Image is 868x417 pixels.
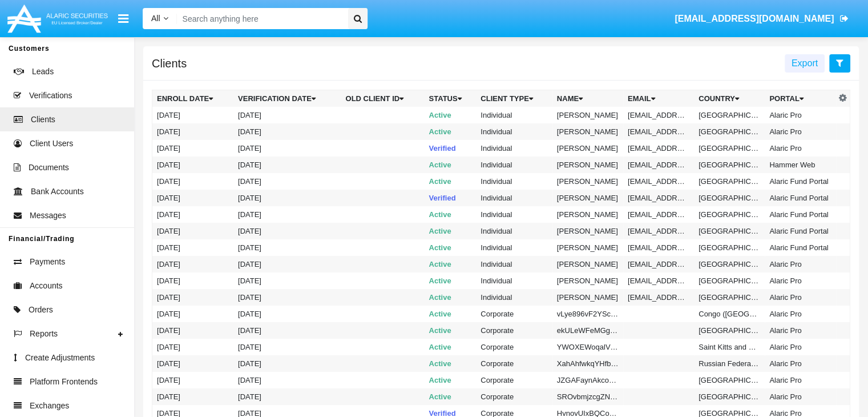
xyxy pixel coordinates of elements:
[30,328,58,340] span: Reports
[233,355,341,372] td: [DATE]
[623,123,694,140] td: [EMAIL_ADDRESS][DOMAIN_NAME]
[425,140,477,157] td: Verified
[152,306,233,322] td: [DATE]
[476,322,552,339] td: Corporate
[694,107,765,123] td: [GEOGRAPHIC_DATA]
[233,272,341,289] td: [DATE]
[765,256,835,272] td: Alaric Pro
[694,272,765,289] td: [GEOGRAPHIC_DATA]
[152,157,233,173] td: [DATE]
[31,114,55,126] span: Clients
[694,190,765,206] td: [GEOGRAPHIC_DATA]
[476,157,552,173] td: Individual
[552,123,623,140] td: [PERSON_NAME]
[694,157,765,173] td: [GEOGRAPHIC_DATA]
[30,280,63,292] span: Accounts
[152,190,233,206] td: [DATE]
[233,190,341,206] td: [DATE]
[152,339,233,355] td: [DATE]
[152,289,233,306] td: [DATE]
[476,190,552,206] td: Individual
[765,322,835,339] td: Alaric Pro
[425,90,477,107] th: Status
[765,272,835,289] td: Alaric Pro
[30,138,73,150] span: Client Users
[552,90,623,107] th: Name
[233,173,341,190] td: [DATE]
[765,206,835,223] td: Alaric Fund Portal
[29,304,53,316] span: Orders
[425,306,477,322] td: Active
[425,322,477,339] td: Active
[623,140,694,157] td: [EMAIL_ADDRESS][DOMAIN_NAME]
[233,123,341,140] td: [DATE]
[152,372,233,388] td: [DATE]
[29,90,72,102] span: Verifications
[233,140,341,157] td: [DATE]
[785,54,825,73] button: Export
[233,223,341,239] td: [DATE]
[694,223,765,239] td: [GEOGRAPHIC_DATA]
[765,123,835,140] td: Alaric Pro
[152,388,233,405] td: [DATE]
[476,107,552,123] td: Individual
[425,190,477,206] td: Verified
[765,140,835,157] td: Alaric Pro
[476,90,552,107] th: Client Type
[233,206,341,223] td: [DATE]
[425,239,477,256] td: Active
[552,372,623,388] td: JZGAFaynAkcoqqy
[552,190,623,206] td: [PERSON_NAME]
[152,90,233,107] th: Enroll date
[623,107,694,123] td: [EMAIL_ADDRESS][DOMAIN_NAME]
[552,140,623,157] td: [PERSON_NAME]
[6,2,110,35] img: Logo image
[29,162,69,174] span: Documents
[476,289,552,306] td: Individual
[233,388,341,405] td: [DATE]
[694,372,765,388] td: [GEOGRAPHIC_DATA]
[765,306,835,322] td: Alaric Pro
[694,322,765,339] td: [GEOGRAPHIC_DATA]
[552,206,623,223] td: [PERSON_NAME]
[694,90,765,107] th: Country
[476,256,552,272] td: Individual
[476,306,552,322] td: Corporate
[623,239,694,256] td: [EMAIL_ADDRESS][DOMAIN_NAME]
[669,3,854,35] a: [EMAIL_ADDRESS][DOMAIN_NAME]
[552,256,623,272] td: [PERSON_NAME]
[152,322,233,339] td: [DATE]
[233,239,341,256] td: [DATE]
[233,372,341,388] td: [DATE]
[425,355,477,372] td: Active
[425,388,477,405] td: Active
[341,90,424,107] th: Old Client Id
[552,107,623,123] td: [PERSON_NAME]
[152,272,233,289] td: [DATE]
[152,59,187,68] h5: Clients
[476,173,552,190] td: Individual
[151,14,160,23] span: All
[552,306,623,322] td: vLye896vF2YScMO
[623,90,694,107] th: Email
[233,256,341,272] td: [DATE]
[152,107,233,123] td: [DATE]
[765,239,835,256] td: Alaric Fund Portal
[623,190,694,206] td: [EMAIL_ADDRESS][DOMAIN_NAME]
[143,13,177,25] a: All
[476,339,552,355] td: Corporate
[233,157,341,173] td: [DATE]
[233,339,341,355] td: [DATE]
[476,123,552,140] td: Individual
[152,173,233,190] td: [DATE]
[623,206,694,223] td: [EMAIL_ADDRESS][DOMAIN_NAME]
[694,355,765,372] td: Russian Federation
[425,223,477,239] td: Active
[552,339,623,355] td: YWOXEWoqalVxeuW
[425,123,477,140] td: Active
[233,289,341,306] td: [DATE]
[765,339,835,355] td: Alaric Pro
[425,107,477,123] td: Active
[792,58,818,68] span: Export
[152,206,233,223] td: [DATE]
